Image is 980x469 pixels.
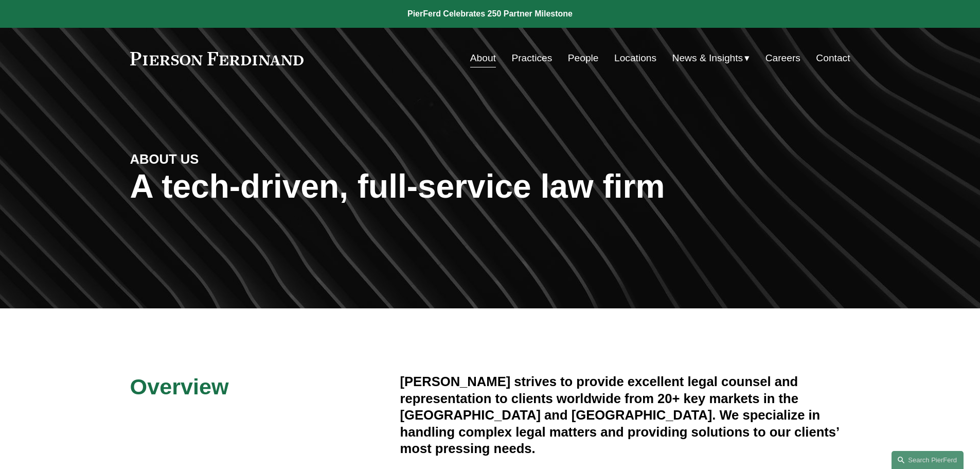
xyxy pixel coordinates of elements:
[130,168,850,205] h1: A tech-driven, full-service law firm
[672,48,750,68] a: folder dropdown
[614,48,656,68] a: Locations
[568,48,599,68] a: People
[470,48,496,68] a: About
[511,48,552,68] a: Practices
[892,451,964,469] a: Search this site
[130,374,229,399] span: Overview
[765,48,800,68] a: Careers
[816,48,850,68] a: Contact
[672,49,743,67] span: News & Insights
[400,373,850,457] h4: [PERSON_NAME] strives to provide excellent legal counsel and representation to clients worldwide ...
[130,152,199,166] strong: ABOUT US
